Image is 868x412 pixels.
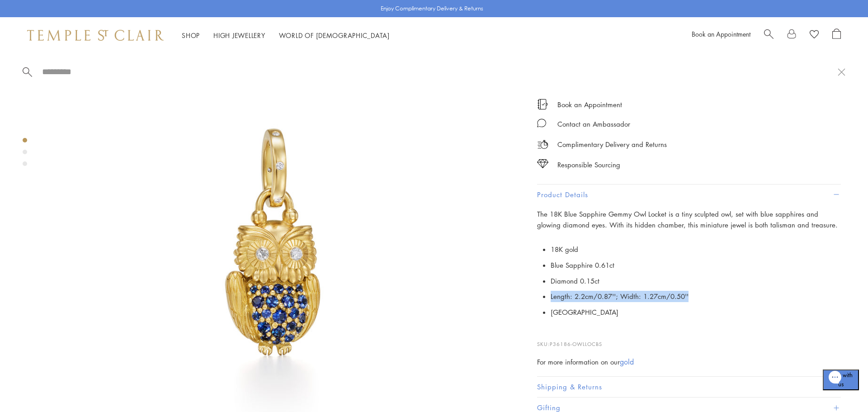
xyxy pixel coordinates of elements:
nav: Main navigation [182,30,390,41]
li: Length: 2.2cm/0.87''; Width: 1.27cm/0.50'' [551,289,841,304]
img: icon_sourcing.svg [537,159,548,168]
iframe: Gorgias live chat messenger [823,369,859,403]
a: Book an Appointment [692,29,750,38]
button: Shipping & Returns [537,377,841,397]
img: MessageIcon-01_2.svg [537,118,546,128]
li: [GEOGRAPHIC_DATA] [551,304,841,320]
a: Book an Appointment [557,99,622,109]
div: Responsible Sourcing [557,159,620,170]
a: View Wishlist [810,28,819,42]
img: icon_delivery.svg [537,139,548,150]
img: Temple St. Clair [27,30,164,41]
div: Contact an Ambassador [557,118,630,130]
img: icon_appointment.svg [537,99,548,109]
button: Product Details [537,185,841,205]
li: Blue Sapphire 0.61ct [551,257,841,273]
a: Open Shopping Bag [832,28,841,42]
a: ShopShop [182,31,200,40]
a: gold [620,357,634,367]
div: Product gallery navigation [23,136,27,173]
a: Search [764,28,774,42]
p: Enjoy Complimentary Delivery & Returns [381,4,483,13]
a: High JewelleryHigh Jewellery [213,31,265,40]
p: SKU: [537,331,841,348]
div: For more information on our [537,356,841,368]
p: Complimentary Delivery and Returns [557,139,667,150]
li: Diamond 0.15ct [551,273,841,289]
a: World of [DEMOGRAPHIC_DATA]World of [DEMOGRAPHIC_DATA] [279,31,390,40]
li: 18K gold [551,242,841,257]
span: The 18K Blue Sapphire Gemmy Owl Locket is a tiny sculpted owl, set with blue sapphires and glowin... [537,209,838,230]
span: P36186-OWLLOCBS [550,341,602,347]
